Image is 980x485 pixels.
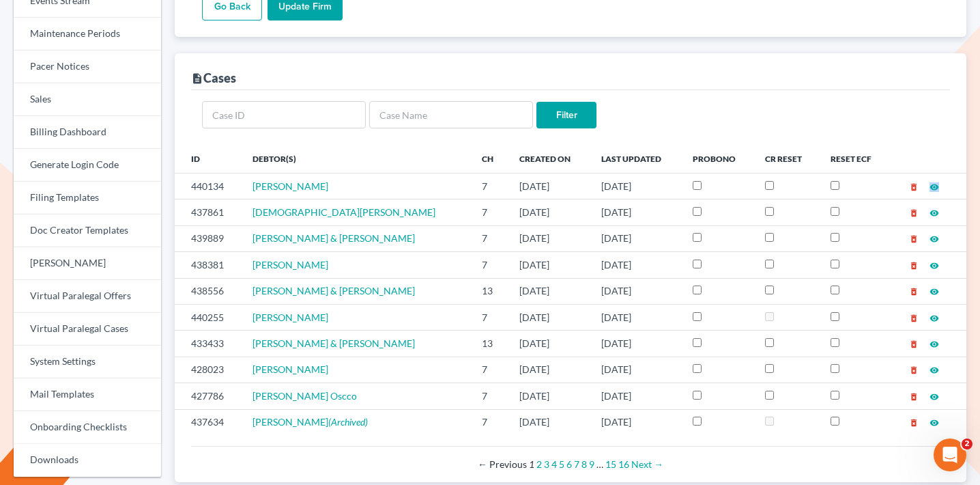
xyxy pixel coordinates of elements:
a: Virtual Paralegal Offers [14,280,161,313]
a: delete_forever [909,206,919,218]
th: Reset ECF [820,145,890,173]
i: visibility [929,418,939,428]
i: delete_forever [909,287,919,296]
td: 7 [471,252,508,278]
td: [DATE] [508,252,590,278]
a: delete_forever [909,285,919,296]
td: 7 [471,383,508,409]
a: Sales [14,83,161,116]
a: Doc Creator Templates [14,214,161,247]
td: 440255 [175,304,242,330]
td: 13 [471,331,508,357]
a: [PERSON_NAME] [253,259,328,271]
td: [DATE] [508,225,590,251]
th: ID [175,145,242,173]
a: delete_forever [909,180,919,192]
em: Page 1 [529,458,534,470]
td: [DATE] [590,357,682,383]
td: [DATE] [590,225,682,251]
td: 7 [471,304,508,330]
a: visibility [929,285,939,296]
a: delete_forever [909,363,919,375]
td: [DATE] [590,331,682,357]
i: visibility [929,208,939,218]
td: [DATE] [590,278,682,304]
i: visibility [929,314,939,323]
a: visibility [929,363,939,375]
td: 427786 [175,383,242,409]
a: delete_forever [909,416,919,428]
th: Created On [508,145,590,173]
a: [PERSON_NAME] [14,247,161,280]
a: Page 8 [581,458,587,470]
td: 439889 [175,225,242,251]
a: visibility [929,390,939,402]
td: [DATE] [508,357,590,383]
td: 433433 [175,331,242,357]
td: 7 [471,357,508,383]
a: visibility [929,232,939,244]
a: [PERSON_NAME] & [PERSON_NAME] [253,232,415,244]
td: 437861 [175,199,242,225]
i: delete_forever [909,261,919,271]
th: Ch [471,145,508,173]
i: delete_forever [909,418,919,428]
input: Case Name [369,101,533,128]
a: System Settings [14,346,161,378]
a: Filing Templates [14,182,161,214]
a: [PERSON_NAME] [253,311,328,323]
em: (Archived) [328,416,368,428]
i: visibility [929,261,939,271]
a: Page 7 [574,458,579,470]
td: [DATE] [508,383,590,409]
a: Pacer Notices [14,51,161,83]
td: 437634 [175,409,242,435]
a: Next page [631,458,663,470]
td: [DATE] [508,278,590,304]
td: 438381 [175,252,242,278]
a: Page 15 [605,458,616,470]
input: Filter [536,102,596,129]
td: 7 [471,173,508,199]
span: … [596,458,603,470]
a: Page 3 [544,458,549,470]
a: [DEMOGRAPHIC_DATA][PERSON_NAME] [253,206,435,218]
a: visibility [929,337,939,349]
i: visibility [929,365,939,375]
i: delete_forever [909,339,919,349]
a: Generate Login Code [14,149,161,182]
i: delete_forever [909,182,919,192]
td: [DATE] [590,304,682,330]
span: 2 [962,439,972,449]
th: CR Reset [754,145,820,173]
i: visibility [929,392,939,402]
a: Page 5 [559,458,564,470]
a: Onboarding Checklists [14,411,161,444]
td: [DATE] [590,383,682,409]
a: [PERSON_NAME] & [PERSON_NAME] [253,285,415,296]
a: delete_forever [909,390,919,402]
a: Downloads [14,444,161,477]
i: delete_forever [909,234,919,244]
a: [PERSON_NAME] Oscco [253,390,357,402]
i: delete_forever [909,314,919,323]
a: delete_forever [909,232,919,244]
div: Cases [191,70,236,86]
a: visibility [929,180,939,192]
a: visibility [929,259,939,271]
span: [PERSON_NAME] & [PERSON_NAME] [253,337,415,349]
a: Page 6 [566,458,572,470]
th: Debtor(s) [242,145,471,173]
a: Page 16 [618,458,629,470]
td: [DATE] [508,173,590,199]
td: 7 [471,409,508,435]
td: 428023 [175,357,242,383]
span: [PERSON_NAME] [253,416,328,428]
i: description [191,72,203,85]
